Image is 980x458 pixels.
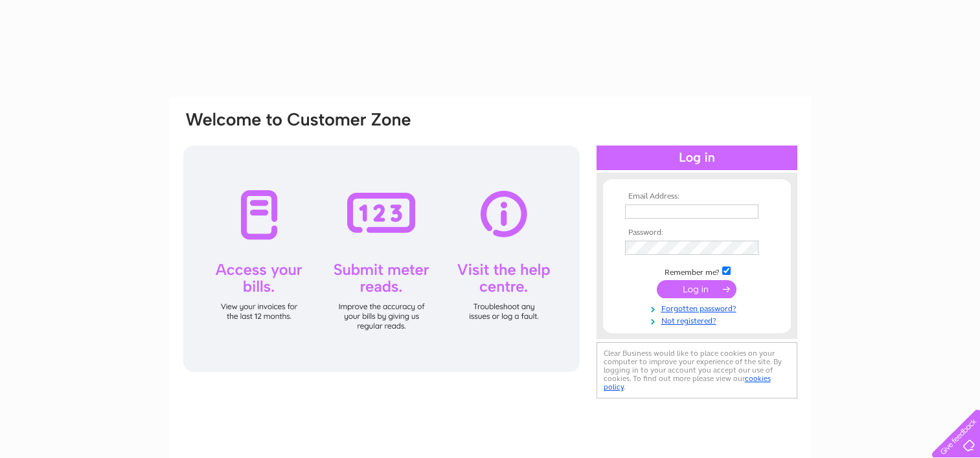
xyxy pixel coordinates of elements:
[622,192,772,201] th: Email Address:
[625,314,772,326] a: Not registered?
[657,280,736,298] input: Submit
[597,342,797,398] div: Clear Business would like to place cookies on your computer to improve your experience of the sit...
[625,301,772,314] a: Forgotten password?
[622,228,772,237] th: Password:
[622,265,772,278] td: Remember me?
[604,374,771,391] a: cookies policy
